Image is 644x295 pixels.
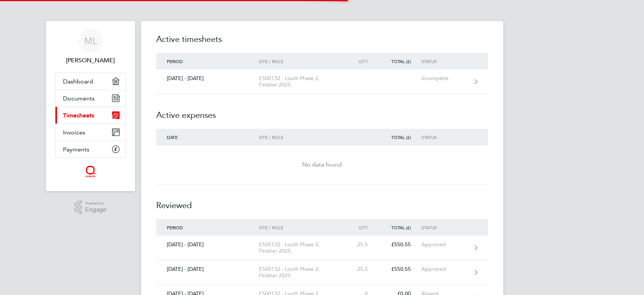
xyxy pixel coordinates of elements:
span: Dashboard [63,78,93,85]
div: Site / Role [259,225,345,230]
a: Invoices [55,124,126,141]
a: Documents [55,90,126,107]
span: Mark Littlewood [55,56,126,65]
div: 25.5 [345,266,378,272]
a: [DATE] - [DATE]E500132 - Louth Phase 2, Finisher 202525.5£550.55Approved [156,236,488,260]
div: Date [156,134,259,140]
a: Dashboard [55,73,126,90]
a: Go to home page [55,165,126,178]
h2: Reviewed [156,184,488,219]
span: ML [84,36,97,46]
span: Powered by [85,200,106,207]
div: Total (£) [378,225,421,230]
span: Timesheets [63,112,94,119]
div: [DATE] - [DATE] [156,75,259,82]
a: Payments [55,141,126,158]
div: £550.55 [378,241,421,248]
div: Incomplete [421,75,468,82]
span: Period [167,58,183,64]
div: £550.55 [378,266,421,272]
h2: Active expenses [156,94,488,129]
h2: Active timesheets [156,33,488,53]
div: E500132 - Louth Phase 2, Finisher 2025 [259,266,345,279]
nav: Main navigation [46,21,135,191]
span: Payments [63,146,89,153]
div: Status [421,134,468,140]
div: Approved [421,266,468,272]
div: Approved [421,241,468,248]
span: Documents [63,95,95,102]
span: Invoices [63,129,85,136]
div: E500132 - Louth Phase 2, Finisher 2025 [259,241,345,254]
span: Engage [85,207,106,213]
span: Period [167,224,183,230]
img: quantacontracts-logo-retina.png [85,165,96,178]
div: Total (£) [378,134,421,140]
div: No data found [156,160,488,169]
div: Status [421,59,468,64]
div: Qty [345,225,378,230]
a: ML[PERSON_NAME] [55,29,126,65]
div: Status [421,225,468,230]
div: Total (£) [378,59,421,64]
div: Site / Role [259,59,345,64]
a: [DATE] - [DATE]E500132 - Louth Phase 2, Finisher 202525.5£550.55Approved [156,260,488,285]
a: Powered byEngage [74,200,106,215]
div: 25.5 [345,241,378,248]
a: Timesheets [55,107,126,124]
a: [DATE] - [DATE]E500132 - Louth Phase 2, Finisher 2025Incomplete [156,70,488,94]
div: Qty [345,59,378,64]
div: [DATE] - [DATE] [156,241,259,248]
div: E500132 - Louth Phase 2, Finisher 2025 [259,75,345,88]
div: Site / Role [259,134,345,140]
div: [DATE] - [DATE] [156,266,259,272]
